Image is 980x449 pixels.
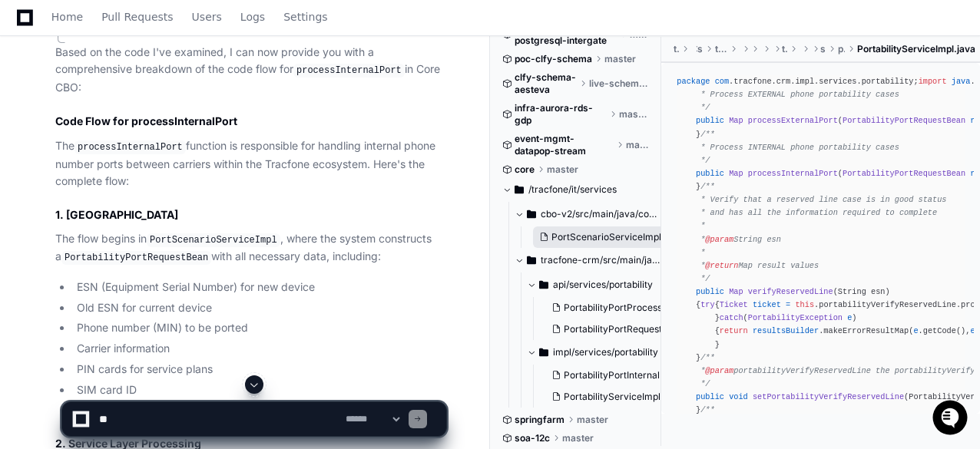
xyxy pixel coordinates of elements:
span: Pull Requests [101,12,173,21]
code: PortScenarioServiceImpl [147,233,280,247]
span: import [919,77,947,86]
li: Carrier information [72,340,446,358]
svg: Directory [527,251,536,269]
span: impl [795,77,814,86]
button: /tracfone/it/services [502,177,650,202]
span: return [720,326,748,335]
span: Map [729,116,743,125]
img: 1736555170064-99ba0984-63c1-480f-8ee9-699278ef63ed [15,114,43,141]
span: Pylon [153,281,186,292]
span: Home [51,12,83,21]
p: Based on the code I've examined, I can now provide you with a comprehensive breakdown of the code... [55,44,446,97]
span: Logs [240,12,265,21]
p: The flow begins in , where the system constructs a with all necessary data, including: [55,230,446,266]
span: makeErrorResultMap [823,326,909,335]
span: • [131,246,137,259]
li: ESN (Equipment Serial Number) for new device [72,279,446,296]
img: Tejeshwer Degala [15,190,40,215]
button: tracfone-crm/src/main/java/com/tracfone/crm [515,248,662,272]
span: core [515,163,535,176]
span: tracfone [782,43,786,55]
span: Users [192,12,222,21]
span: PortabilityPortRequestBean [843,169,965,178]
div: Welcome [15,61,280,85]
svg: Directory [527,205,536,223]
button: PortScenarioServiceImpl.java [533,226,665,248]
span: crm [776,77,790,86]
li: Old ESN for current device [72,299,446,317]
span: event-mgmt-datapop-stream [515,133,614,157]
img: Tejeshwer Degala [15,232,40,256]
span: @param [705,366,733,375]
span: processExternalPort [748,116,838,125]
span: master [604,53,636,65]
button: See all [238,163,280,182]
img: 7521149027303_d2c55a7ec3fe4098c2f6_72.png [32,114,60,141]
span: portabilityVerifyReservedLine [819,300,956,309]
span: catch [720,313,743,322]
button: PortabilityPortInternalProcessor.java [545,365,677,386]
span: cbo-v2/src/main/java/com/tracfone/csr/service [541,208,662,220]
span: services [820,43,826,55]
span: java [952,77,971,86]
span: impl/services/portability [553,346,658,358]
span: services [819,77,856,86]
iframe: Open customer support [931,398,972,440]
span: /** * Process INTERNAL phone portability cases */ [677,130,899,165]
li: PIN cards for service plans [72,361,446,378]
span: = [786,300,790,309]
span: master [547,163,578,176]
span: tracfone [674,43,678,55]
span: Tejeshwer Degala [48,205,128,217]
span: String [838,287,866,296]
svg: Directory [539,343,548,362]
button: PortabilityPortRequestBean.java [545,319,677,340]
span: PortabilityPortInternalProcessor.java [564,369,724,381]
div: Start new chat [69,114,252,129]
span: portability [838,43,845,55]
span: e [847,313,852,322]
span: master [626,139,650,151]
span: tracfone-crm [715,43,727,55]
span: getCode [923,326,956,335]
span: Map [729,287,743,296]
code: processInternalPort [74,140,186,154]
span: services [697,43,703,55]
span: PortabilityException [748,313,843,322]
span: @param [705,235,733,244]
button: cbo-v2/src/main/java/com/tracfone/csr/service [515,202,662,226]
a: Powered byPylon [108,280,186,292]
li: Phone number (MIN) to be ported [72,319,446,337]
p: The function is responsible for handling internal phone number ports between carriers within the ... [55,137,446,190]
span: @return [705,261,738,270]
span: public [696,169,724,178]
span: [DATE] [141,246,172,259]
span: e [913,326,918,335]
span: /** * Verify that a reserved line case is in good status * and has all the information required t... [677,182,946,283]
span: [DATE] [141,205,172,217]
span: master [619,108,650,121]
span: try [700,300,714,309]
span: /tracfone/it/services [528,183,617,196]
span: ticket [753,300,781,309]
span: Settings [283,12,327,21]
span: esn [871,287,885,296]
span: Map [729,169,743,178]
span: api/services/portability [553,279,653,291]
span: portability [862,77,914,86]
img: PlayerZero [15,15,46,45]
span: PortabilityPortRequestBean.java [564,323,705,335]
span: • [131,205,137,217]
span: PortabilityPortRequestBean [843,116,965,125]
span: PortScenarioServiceImpl.java [551,231,682,243]
span: PortabilityServiceImpl.java [857,43,975,55]
span: public [696,116,724,125]
span: package [677,77,710,86]
code: PortabilityPortRequestBean [61,251,211,265]
span: Ticket [720,300,748,309]
h2: Code Flow for processInternalPort [55,114,446,129]
button: Start new chat [261,118,280,137]
span: resultsBuilder [753,326,819,335]
div: Past conversations [15,167,103,179]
